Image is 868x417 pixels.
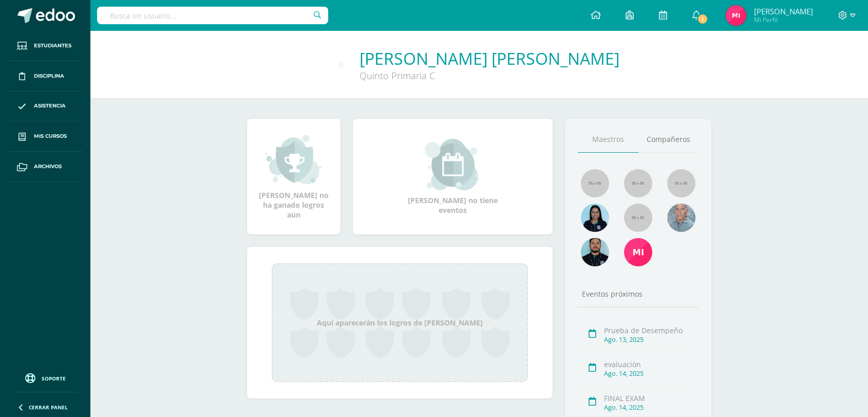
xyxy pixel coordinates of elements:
img: 55x55 [581,169,609,197]
input: Busca un usuario... [97,7,328,24]
img: achievement_small.png [266,134,322,185]
span: Asistencia [34,102,66,110]
img: 67e357ac367b967c23576a478ea07591.png [726,5,746,26]
img: 55x55 [624,204,652,232]
div: Eventos próximos [578,289,699,299]
span: [PERSON_NAME] [754,6,813,16]
span: Estudiantes [34,42,71,50]
div: Prueba de Desempeño [604,325,696,335]
a: Compañeros [638,126,699,153]
a: Archivos [8,152,82,182]
a: Maestros [578,126,638,153]
span: Cerrar panel [29,404,68,411]
span: Mi Perfil [754,15,813,24]
div: [PERSON_NAME] no ha ganado logros aún [257,134,330,220]
div: FINAL EXAM [604,393,696,403]
a: Estudiantes [8,31,82,61]
img: 55ac31a88a72e045f87d4a648e08ca4b.png [667,204,695,232]
img: event_small.png [425,139,481,190]
div: Quinto Primaria C [360,69,619,82]
img: 46cbd6eabce5eb6ac6385f4e87f52981.png [624,238,652,266]
img: 2207c9b573316a41e74c87832a091651.png [581,238,609,266]
a: Mis cursos [8,121,82,152]
span: Archivos [34,162,62,171]
img: 55x55 [667,169,695,197]
span: 1 [696,13,708,25]
img: 988842e5b939f5c2d5b9e82dc2614647.png [581,204,609,232]
img: 55x55 [624,169,652,197]
a: Disciplina [8,61,82,92]
div: [PERSON_NAME] no tiene eventos [401,139,504,215]
a: Soporte [12,371,78,385]
div: Ago. 14, 2025 [604,369,696,378]
div: Ago. 14, 2025 [604,403,696,412]
div: evaluación [604,359,696,369]
span: Mis cursos [34,132,67,140]
div: Aquí aparecerán los logros de [PERSON_NAME] [272,263,528,382]
a: Asistencia [8,92,82,122]
div: Ago. 13, 2025 [604,335,696,344]
a: [PERSON_NAME] [PERSON_NAME] [360,47,619,69]
span: Disciplina [34,72,64,80]
span: Soporte [42,375,66,382]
